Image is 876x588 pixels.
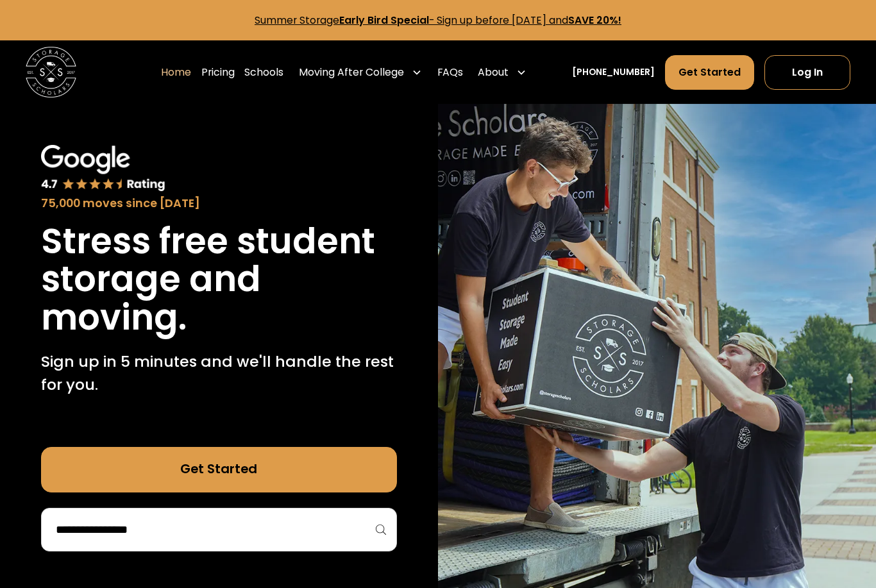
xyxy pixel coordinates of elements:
[41,145,165,192] img: Google 4.7 star rating
[161,55,191,90] a: Home
[41,195,397,212] div: 75,000 moves since [DATE]
[41,350,397,396] p: Sign up in 5 minutes and we'll handle the rest for you.
[201,55,235,90] a: Pricing
[764,55,851,89] a: Log In
[41,223,397,338] h1: Stress free student storage and moving.
[478,65,509,80] div: About
[26,47,76,97] img: Storage Scholars main logo
[473,55,532,90] div: About
[339,13,429,28] strong: Early Bird Special
[572,65,655,79] a: [PHONE_NUMBER]
[568,13,621,28] strong: SAVE 20%!
[299,65,404,80] div: Moving After College
[26,47,76,97] a: home
[437,55,463,90] a: FAQs
[294,55,427,90] div: Moving After College
[255,13,621,28] a: Summer StorageEarly Bird Special- Sign up before [DATE] andSAVE 20%!
[41,447,397,492] a: Get Started
[244,55,283,90] a: Schools
[665,55,754,89] a: Get Started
